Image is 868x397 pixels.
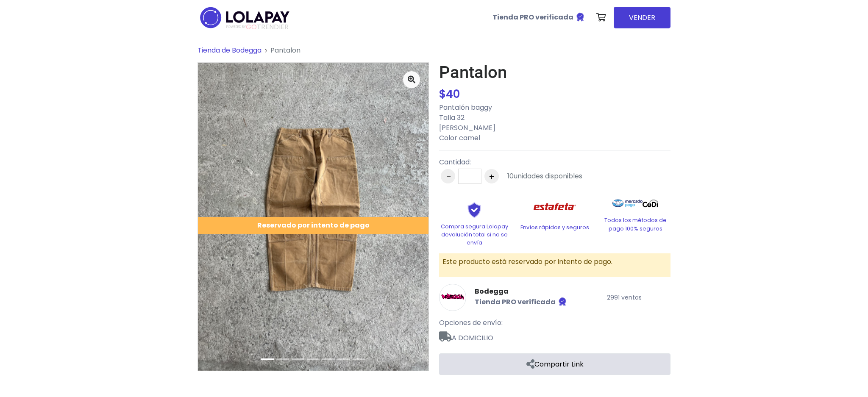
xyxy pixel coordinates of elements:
img: logo [198,4,292,31]
img: Bodegga [439,284,466,311]
a: Compartir Link [439,353,670,375]
span: A DOMICILIO [439,328,670,343]
div: unidades disponibles [507,171,582,181]
span: TRENDIER [226,23,289,31]
span: POWERED BY [226,25,246,29]
a: VENDER [614,7,670,28]
small: 2991 ventas [607,293,642,302]
a: Bodegga [475,286,568,297]
p: Todos los métodos de pago 100% seguros [600,216,670,232]
p: Este producto está reservado por intento de pago. [442,257,667,267]
span: GO [246,22,257,32]
nav: breadcrumb [198,45,670,62]
span: 40 [446,86,460,102]
span: Pantalon [270,45,300,55]
h1: Pantalon [439,62,670,83]
img: medium_1715757790145.jpeg [198,63,428,371]
a: Tienda de Bodegga [198,45,262,55]
span: 10 [507,171,514,181]
img: Shield [453,202,495,218]
p: Cantidad: [439,157,582,167]
div: Reservado por intento de pago [198,217,428,234]
span: Opciones de envío: [439,318,503,328]
button: - [441,169,455,183]
img: Codi Logo [643,195,658,212]
b: Tienda PRO verificada [492,12,573,22]
img: Tienda verificada [557,297,568,307]
b: Tienda PRO verificada [475,297,556,307]
div: $ [439,86,670,103]
p: Envíos rápidos y seguros [520,223,590,231]
img: Mercado Pago Logo [612,195,643,212]
p: Pantalón baggy Talla 32 [PERSON_NAME] Color camel [439,103,670,143]
button: + [484,169,499,183]
img: Estafeta Logo [527,195,583,219]
img: Tienda verificada [575,12,585,22]
p: Compra segura Lolapay devolución total si no se envía [439,222,509,247]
